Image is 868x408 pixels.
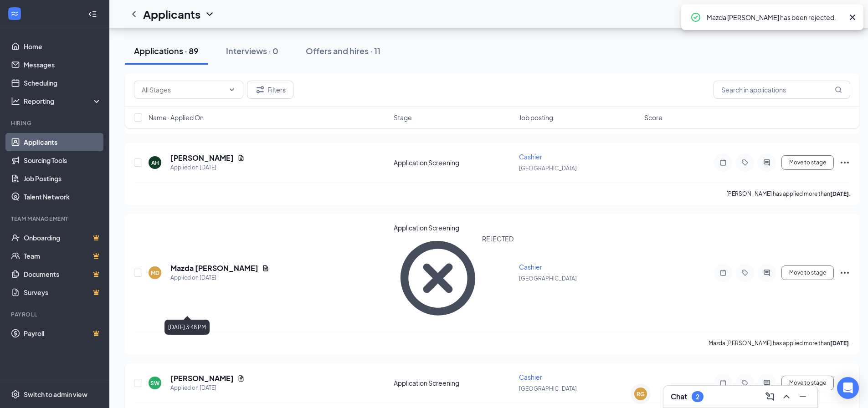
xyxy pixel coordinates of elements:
[10,9,19,18] svg: WorkstreamLogo
[11,119,100,127] div: Hiring
[237,375,245,382] svg: Document
[142,85,225,95] input: All Stages
[226,45,278,56] div: Interviews · 0
[204,9,215,20] svg: ChevronDown
[24,74,102,92] a: Scheduling
[128,9,139,20] svg: ChevronLeft
[24,188,102,206] a: Talent Network
[519,113,553,122] span: Job posting
[761,159,772,166] svg: ActiveChat
[150,379,159,387] div: SW
[24,169,102,188] a: Job Postings
[835,86,842,93] svg: MagnifyingGlass
[830,340,849,347] b: [DATE]
[726,190,850,198] p: [PERSON_NAME] has applied more than .
[718,159,729,166] svg: Note
[394,113,412,122] span: Stage
[781,376,834,390] button: Move to stage
[394,223,514,232] div: Application Screening
[761,379,772,387] svg: ActiveChat
[24,265,102,283] a: DocumentsCrown
[765,391,776,402] svg: ComposeMessage
[306,45,380,56] div: Offers and hires · 11
[11,97,20,106] svg: Analysis
[170,263,258,273] h5: Mazda [PERSON_NAME]
[519,373,542,381] span: Cashier
[134,45,199,56] div: Applications · 89
[255,84,266,95] svg: Filter
[779,389,794,404] button: ChevronUp
[761,269,772,276] svg: ActiveChat
[24,151,102,169] a: Sourcing Tools
[707,12,843,23] div: Mazda [PERSON_NAME] has been rejected.
[151,269,159,277] div: MD
[11,311,100,318] div: Payroll
[170,383,245,393] div: Applied on [DATE]
[797,391,808,402] svg: Minimize
[781,265,834,280] button: Move to stage
[237,154,245,162] svg: Document
[24,133,102,151] a: Applicants
[763,389,777,404] button: ComposeMessage
[519,275,577,282] span: [GEOGRAPHIC_DATA]
[149,113,204,122] span: Name · Applied On
[740,159,750,166] svg: Tag
[394,378,514,388] div: Application Screening
[151,159,159,167] div: AH
[170,373,234,383] h5: [PERSON_NAME]
[519,385,577,392] span: [GEOGRAPHIC_DATA]
[781,155,834,170] button: Move to stage
[170,273,269,282] div: Applied on [DATE]
[637,390,645,398] div: RG
[718,269,729,276] svg: Note
[11,390,20,399] svg: Settings
[839,267,850,278] svg: Ellipses
[519,263,542,271] span: Cashier
[482,234,514,322] div: REJECTED
[164,320,210,335] div: [DATE] 3:48 PM
[690,12,701,23] svg: CheckmarkCircle
[837,377,859,399] div: Open Intercom Messenger
[839,157,850,168] svg: Ellipses
[519,165,577,172] span: [GEOGRAPHIC_DATA]
[394,158,514,167] div: Application Screening
[262,265,269,272] svg: Document
[796,389,810,404] button: Minimize
[740,269,750,276] svg: Tag
[830,190,849,197] b: [DATE]
[740,379,750,387] svg: Tag
[11,215,100,223] div: Team Management
[24,37,102,56] a: Home
[24,229,102,247] a: OnboardingCrown
[143,6,200,22] h1: Applicants
[709,339,850,347] p: Mazda [PERSON_NAME] has applied more than .
[24,247,102,265] a: TeamCrown
[519,153,542,161] span: Cashier
[24,56,102,74] a: Messages
[24,283,102,301] a: SurveysCrown
[24,324,102,342] a: PayrollCrown
[781,391,792,402] svg: ChevronUp
[88,10,97,19] svg: Collapse
[228,86,236,93] svg: ChevronDown
[696,393,699,401] div: 2
[394,234,482,322] svg: CrossCircle
[170,163,245,172] div: Applied on [DATE]
[644,113,663,122] span: Score
[671,392,687,402] h3: Chat
[718,379,729,387] svg: Note
[24,97,102,106] div: Reporting
[170,153,234,163] h5: [PERSON_NAME]
[714,81,850,99] input: Search in applications
[24,390,87,399] div: Switch to admin view
[847,12,858,23] svg: Cross
[247,81,293,99] button: Filter Filters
